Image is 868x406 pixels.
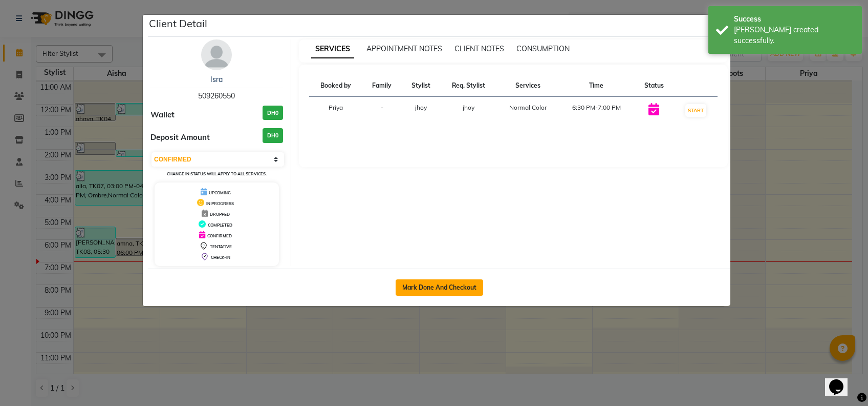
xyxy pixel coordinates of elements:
span: SERVICES [311,40,354,58]
span: COMPLETED [208,222,232,228]
th: Stylist [402,75,441,97]
span: Deposit Amount [150,132,210,144]
th: Family [362,75,402,97]
button: Mark Done And Checkout [396,279,483,296]
th: Time [559,75,635,97]
small: Change in status will apply to all services. [167,171,267,176]
td: - [362,97,402,125]
th: Services [497,75,558,97]
button: START [685,104,706,117]
span: UPCOMING [209,190,231,195]
span: CHECK-IN [211,255,230,260]
th: Booked by [309,75,362,97]
div: Normal Color [503,103,552,112]
th: Req. Stylist [441,75,497,97]
h3: DH0 [263,128,283,143]
span: APPOINTMENT NOTES [366,44,442,53]
span: Wallet [150,109,175,121]
span: TENTATIVE [210,244,232,249]
span: 509260550 [198,91,235,100]
span: IN PROGRESS [206,201,234,206]
td: 6:30 PM-7:00 PM [559,97,635,125]
th: Status [634,75,674,97]
iframe: chat widget [825,365,858,396]
span: jhoy [415,104,427,111]
td: Priya [309,97,362,125]
a: Isra [210,75,223,84]
h3: DH0 [263,106,283,120]
span: CONSUMPTION [516,44,570,53]
span: DROPPED [210,212,230,217]
div: Bill created successfully. [734,25,854,46]
span: CONFIRMED [207,233,232,238]
span: CLIENT NOTES [454,44,504,53]
img: avatar [201,39,232,70]
div: Success [734,14,854,25]
h5: Client Detail [149,16,207,31]
span: jhoy [463,104,474,111]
